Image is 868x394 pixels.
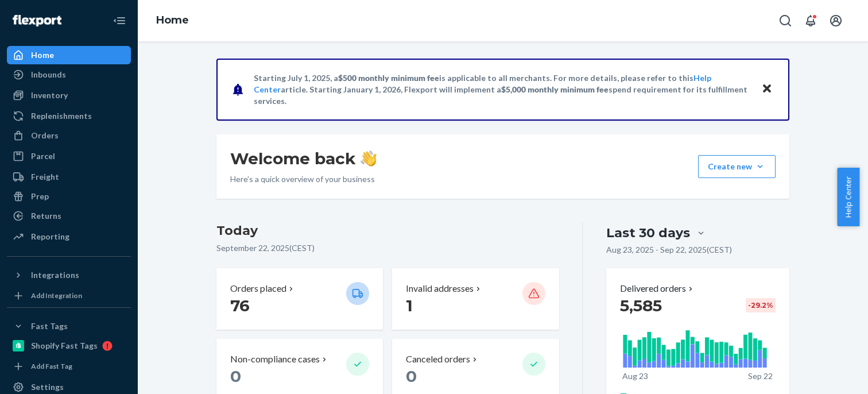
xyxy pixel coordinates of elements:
[620,296,662,315] span: 5,585
[406,353,470,366] p: Canceled orders
[230,148,377,169] h1: Welcome back
[501,84,609,94] span: $5,000 monthly minimum fee
[31,49,54,61] div: Home
[7,147,131,165] a: Parcel
[7,317,131,335] button: Fast Tags
[606,224,690,242] div: Last 30 days
[31,340,98,351] div: Shopify Fast Tags
[216,222,559,240] h3: Today
[230,173,377,185] p: Here’s a quick overview of your business
[406,282,474,295] p: Invalid addresses
[147,4,198,37] ol: breadcrumbs
[824,9,847,32] button: Open account menu
[230,282,286,295] p: Orders placed
[31,381,64,393] div: Settings
[7,187,131,206] a: Prep
[799,9,822,32] button: Open notifications
[698,155,776,178] button: Create new
[392,268,559,330] button: Invalid addresses 1
[156,14,189,26] a: Home
[31,90,68,101] div: Inventory
[31,231,69,242] div: Reporting
[230,353,320,366] p: Non-compliance cases
[620,282,695,295] button: Delivered orders
[606,244,732,256] p: Aug 23, 2025 - Sep 22, 2025 ( CEST )
[216,268,383,330] button: Orders placed 76
[748,370,773,382] p: Sep 22
[837,168,859,226] button: Help Center
[7,126,131,145] a: Orders
[759,81,774,98] button: Close
[31,361,72,371] div: Add Fast Tag
[7,227,131,246] a: Reporting
[31,150,55,162] div: Parcel
[7,86,131,105] a: Inventory
[7,46,131,64] a: Home
[31,171,59,183] div: Freight
[338,73,439,83] span: $500 monthly minimum fee
[216,242,559,254] p: September 22, 2025 ( CEST )
[406,296,413,315] span: 1
[31,269,79,281] div: Integrations
[230,296,250,315] span: 76
[7,65,131,84] a: Inbounds
[622,370,648,382] p: Aug 23
[31,320,68,332] div: Fast Tags
[31,210,61,222] div: Returns
[31,291,82,300] div: Add Integration
[230,366,241,386] span: 0
[7,207,131,225] a: Returns
[7,337,131,355] a: Shopify Fast Tags
[774,9,797,32] button: Open Search Box
[7,289,131,303] a: Add Integration
[746,298,776,312] div: -29.2 %
[7,266,131,284] button: Integrations
[406,366,417,386] span: 0
[31,191,49,202] div: Prep
[13,15,61,26] img: Flexport logo
[31,110,92,122] div: Replenishments
[7,360,131,373] a: Add Fast Tag
[108,9,131,32] button: Close Navigation
[7,168,131,186] a: Freight
[31,130,59,141] div: Orders
[31,69,66,80] div: Inbounds
[361,150,377,167] img: hand-wave emoji
[7,107,131,125] a: Replenishments
[254,72,750,107] p: Starting July 1, 2025, a is applicable to all merchants. For more details, please refer to this a...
